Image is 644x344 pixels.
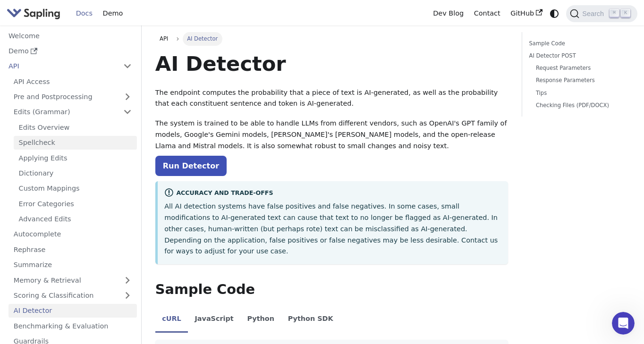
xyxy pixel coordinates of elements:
[14,120,137,134] a: Edits Overview
[579,10,610,17] span: Search
[3,44,137,58] a: Demo
[118,59,137,73] button: Collapse sidebar category 'API'
[548,7,561,20] button: Switch between dark and light mode (currently system mode)
[155,32,173,45] a: API
[240,307,281,333] li: Python
[8,105,137,119] a: Edits (Grammar)
[281,307,340,333] li: Python SDK
[155,118,508,151] p: The system is trained to be able to handle LLMs from different vendors, such as OpenAI's GPT fami...
[155,32,508,45] nav: Breadcrumbs
[71,6,98,21] a: Docs
[536,76,624,85] a: Response Parameters
[536,101,624,110] a: Checking Files (PDF/DOCX)
[8,319,137,333] a: Benchmarking & Evaluation
[155,281,508,298] h2: Sample Code
[469,6,506,21] a: Contact
[8,304,137,318] a: AI Detector
[155,156,227,176] a: Run Detector
[610,9,619,17] kbd: ⌘
[566,5,637,22] button: Search (Command+K)
[8,90,137,104] a: Pre and Postprocessing
[7,7,64,20] a: Sapling.ai
[155,51,508,76] h1: AI Detector
[621,9,630,17] kbd: K
[8,243,137,256] a: Rephrase
[183,32,222,45] span: AI Detector
[8,273,137,287] a: Memory & Retrieval
[529,39,627,48] a: Sample Code
[155,87,508,110] p: The endpoint computes the probability that a piece of text is AI-generated, as well as the probab...
[536,89,624,98] a: Tips
[14,151,137,165] a: Applying Edits
[155,307,188,333] li: cURL
[98,6,128,21] a: Demo
[164,188,501,199] div: Accuracy and Trade-offs
[3,29,137,42] a: Welcome
[505,6,547,21] a: GitHub
[7,7,60,20] img: Sapling.ai
[14,167,137,180] a: Dictionary
[14,136,137,150] a: Spellcheck
[8,289,137,302] a: Scoring & Classification
[14,197,137,210] a: Error Categories
[612,312,635,335] iframe: Intercom live chat
[428,6,468,21] a: Dev Blog
[164,201,501,257] p: All AI detection systems have false positives and false negatives. In some cases, small modificat...
[188,307,240,333] li: JavaScript
[14,182,137,195] a: Custom Mappings
[14,212,137,226] a: Advanced Edits
[8,227,137,241] a: Autocomplete
[536,64,624,73] a: Request Parameters
[3,59,118,73] a: API
[160,35,168,42] span: API
[8,258,137,272] a: Summarize
[529,51,627,60] a: AI Detector POST
[8,75,137,88] a: API Access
